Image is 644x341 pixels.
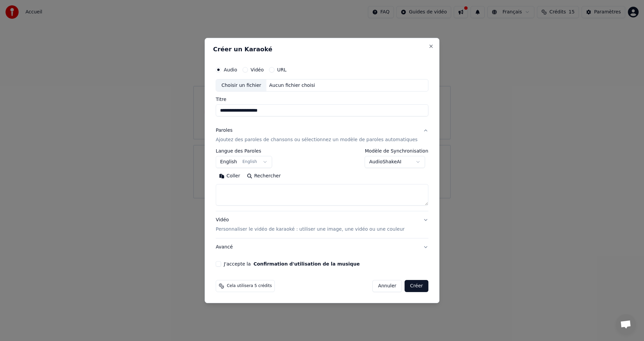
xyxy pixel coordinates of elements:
[365,149,428,154] label: Modèle de Synchronisation
[216,149,272,154] label: Langue des Paroles
[216,238,428,256] button: Avancé
[216,149,428,211] div: ParolesAjoutez des paroles de chansons ou sélectionnez un modèle de paroles automatiques
[216,79,266,92] div: Choisir un fichier
[251,67,264,72] label: Vidéo
[216,137,418,144] p: Ajoutez des paroles de chansons ou sélectionnez un modèle de paroles automatiques
[216,171,244,182] button: Coller
[244,171,284,182] button: Rechercher
[216,226,405,233] p: Personnaliser le vidéo de karaoké : utiliser une image, une vidéo ou une couleur
[216,212,428,238] button: VidéoPersonnaliser le vidéo de karaoké : utiliser une image, une vidéo ou une couleur
[267,82,318,89] div: Aucun fichier choisi
[216,122,428,149] button: ParolesAjoutez des paroles de chansons ou sélectionnez un modèle de paroles automatiques
[227,283,272,289] span: Cela utilisera 5 crédits
[277,67,286,72] label: URL
[224,262,360,266] label: J'accepte la
[405,280,428,292] button: Créer
[216,127,232,134] div: Paroles
[216,217,405,233] div: Vidéo
[224,67,237,72] label: Audio
[372,280,402,292] button: Annuler
[254,262,360,266] button: J'accepte la
[216,97,428,102] label: Titre
[213,46,431,52] h2: Créer un Karaoké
